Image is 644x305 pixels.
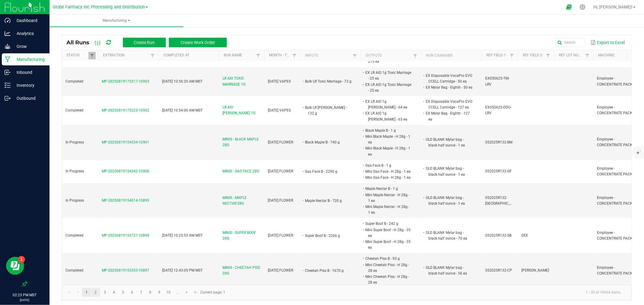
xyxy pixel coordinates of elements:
[102,140,149,144] span: MP-20250819154534-10901
[137,288,146,297] a: Page 7
[268,268,293,272] span: [DATE] FLOWER
[184,290,189,295] span: Go to the next page
[162,268,203,272] span: [DATE] 12:43:05 PM MST
[102,198,149,203] span: MP-20250819154014-10899
[425,230,473,241] li: OLD BLANK Mylar bag - black half ounce - 70 ea
[364,175,412,181] li: Mini Gas Face - H 28g - 1 ea
[268,79,291,83] span: [DATE] VAPES
[364,204,412,215] li: Mini Maple Nectar - H 28g - 1 ea
[364,82,412,93] li: EX LR AIO 1g Toxic Marriage - 25 ea
[5,43,11,49] inline-svg: Grow
[364,186,412,192] li: Maple Nectar B - 1 g
[11,17,47,24] p: Dashboard
[364,262,412,274] li: Mini Cheetah Piss - H 28g - 28 ea
[11,43,47,50] p: Grow
[66,79,83,83] span: Completed
[11,69,47,76] p: Inbound
[364,221,412,227] li: Super Boof B - 242 g
[110,288,118,297] a: Page 4
[593,5,633,9] span: Hi, [PERSON_NAME]!
[597,76,633,86] span: Employee - CONCENTRATE PACK
[163,53,216,58] a: Completed AtSortable
[425,84,473,90] li: EX Mylar Bag - Eighth - 50 ea
[50,18,183,23] span: Manufacturing
[3,292,47,298] p: 02:23 PM MST
[579,4,586,10] div: Manage settings
[223,230,261,241] span: MINIS - SUPER BOOF 28G
[194,290,198,295] span: Go to the last page
[304,105,352,116] li: Bulk LR [PERSON_NAME] - 132 g
[11,56,47,63] p: Manufacturing
[364,168,412,175] li: Mini Gas Face - H 28g - 1 ea
[364,127,412,134] li: Black Maple B - 1 g
[364,70,412,81] li: EX LR AIO 1g Toxic Marriage - 25 ea
[304,233,352,239] li: Super Boof B - 2266 g
[66,108,83,112] span: Completed
[485,233,511,237] span: 052025R132-SB
[5,95,11,101] inline-svg: Outbound
[562,1,576,13] span: Open Ecommerce Menu
[597,266,633,275] span: Employee - CONCENTRATE PACK
[364,99,412,110] li: EX LR AIO 1g [PERSON_NAME] - 64 ea
[364,274,412,285] li: Mini Cheetah Piss - H 28g - 28 ea
[88,52,96,59] a: Filter
[102,169,149,173] span: MP-20250819154342-10900
[361,50,421,61] th: Outputs
[589,37,626,48] button: Export to Excel
[162,108,203,112] span: [DATE] 10:54:06 AM MST
[300,50,361,61] th: Inputs
[364,134,412,145] li: Mini Black Maple - H 28g - 1 ea
[364,145,412,157] li: Mini Black Maple - H 28g - 1 ea
[6,257,24,275] iframe: Resource center
[351,52,358,60] a: Filter
[425,165,473,177] li: OLD BLANK Mylar bag - black half ounce - 1 ea
[364,239,412,250] li: Mini Super Boof - H 28g - 35 ea
[268,198,293,203] span: [DATE] FLOWER
[485,196,520,206] span: 052025R132-[GEOGRAPHIC_DATA]
[412,52,419,60] a: Filter
[5,82,11,88] inline-svg: Inventory
[485,169,512,173] span: 052025R132-GF
[485,268,512,272] span: 052025R132-CP
[555,38,585,47] input: Search
[101,288,109,297] a: Page 3
[66,140,84,144] span: In Progress
[223,195,261,206] span: MINIS - MAPLE NECTAR 28G
[66,198,84,203] span: In Progress
[173,288,182,297] a: Page 11
[229,288,625,297] kendo-pager-info: 1 - 30 of 10664 items
[425,110,473,122] li: EX Mylar Bag - Eighth - 127 ea
[304,168,352,175] li: Gas Face B - 2290 g
[162,233,203,237] span: [DATE] 10:25:53 AM MST
[22,281,28,287] label: Pin the sidebar to full width on large screens
[223,76,261,87] span: LR AIO TOXIC MARRIAGE 1G
[149,52,156,59] a: Filter
[66,268,83,272] span: Completed
[425,195,473,206] li: OLD BLANK Mylar bag - black half ounce - 1 ea
[62,285,632,300] kendo-pager: Current page: 1
[128,288,136,297] a: Page 6
[181,40,215,45] span: Create Work Order
[291,52,298,59] a: Filter
[268,108,291,112] span: [DATE] VAPES
[268,140,293,144] span: [DATE] FLOWER
[53,5,145,10] span: Globe Farmacy Inc Processing and Distribution
[102,108,149,112] span: MP-20250819175223-10902
[102,79,149,83] span: MP-20250819175517-10903
[11,30,47,37] p: Analytics
[521,233,528,237] span: DEE
[268,169,293,173] span: [DATE] FLOWER
[364,162,412,168] li: Gas Face B - 1 g
[102,233,149,237] span: MP-20250819153727-10898
[255,52,262,59] a: Filter
[119,288,127,297] a: Page 5
[223,265,261,276] span: MINIS - CHEETAH PISS 28G
[523,53,544,58] a: Ref Field 3Sortable
[66,37,231,48] div: All Runs
[421,50,482,61] th: Non Cannabis
[18,256,25,263] iframe: Resource center unread badge
[146,288,155,297] a: Page 8
[584,52,591,59] a: Filter
[162,79,203,83] span: [DATE] 10:56:20 AM MST
[11,82,47,89] p: Inventory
